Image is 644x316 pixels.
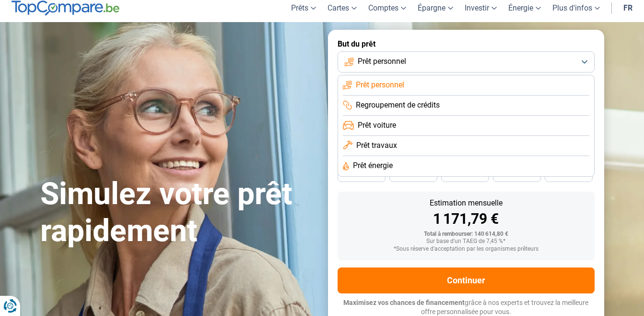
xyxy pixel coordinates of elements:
[338,267,595,293] button: Continuer
[338,51,595,73] button: Prêt personnel
[345,238,587,245] div: Sur base d'un TAEG de 7,45 %*
[338,39,595,49] label: But du prêt
[40,176,316,250] h1: Simulez votre prêt rapidement
[345,231,587,238] div: Total à rembourser: 140 614,80 €
[345,212,587,226] div: 1 171,79 €
[356,80,404,90] span: Prêt personnel
[506,172,527,178] span: 30 mois
[558,172,579,178] span: 24 mois
[403,172,424,178] span: 42 mois
[345,246,587,253] div: *Sous réserve d'acceptation par les organismes prêteurs
[12,0,119,16] img: TopCompare
[356,100,440,110] span: Regroupement de crédits
[353,160,393,171] span: Prêt énergie
[356,140,397,151] span: Prêt travaux
[345,199,587,207] div: Estimation mensuelle
[343,299,465,306] span: Maximisez vos chances de financement
[358,120,396,131] span: Prêt voiture
[351,172,372,178] span: 48 mois
[455,172,476,178] span: 36 mois
[358,56,406,67] span: Prêt personnel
